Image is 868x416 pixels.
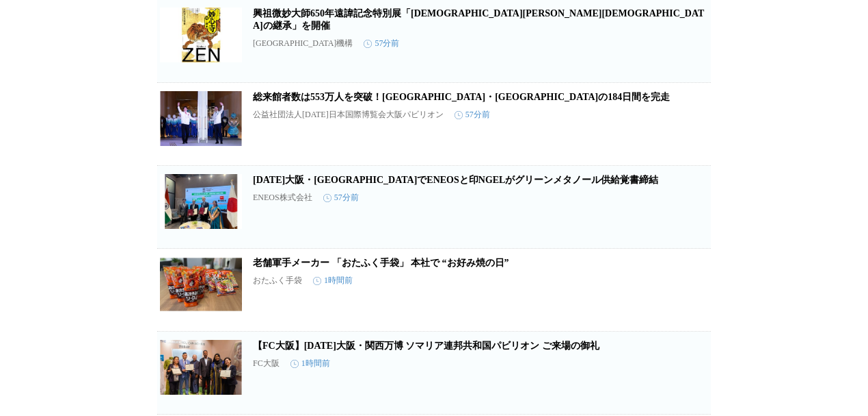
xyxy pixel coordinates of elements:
[323,192,359,204] time: 57分前
[253,92,670,102] a: 総来館者数は553万人を突破！[GEOGRAPHIC_DATA]・[GEOGRAPHIC_DATA]の184日間を完走
[253,38,353,49] p: [GEOGRAPHIC_DATA]機構
[290,358,330,369] time: 1時間前
[253,109,444,121] p: 公益社団法人[DATE]日本国際博覧会大阪パビリオン
[313,275,353,286] time: 1時間前
[253,175,658,185] a: [DATE]大阪・[GEOGRAPHIC_DATA]でENEOSと印NGELがグリーンメタノール供給覚書締結
[364,38,399,49] time: 57分前
[160,174,242,229] img: 2025年大阪・関西万博でENEOSと印NGELがグリーンメタノール供給覚書締結
[253,341,599,351] a: 【FC大阪】[DATE]大阪・関西万博 ソマリア連邦共和国パビリオン ご来場の御礼
[253,275,302,286] p: おたふく手袋
[253,192,312,204] p: ENEOS株式会社
[160,8,242,62] img: 興祖微妙大師650年遠諱記念特別展「妙心寺 禅の継承」を開催
[253,8,704,31] a: 興祖微妙大師650年遠諱記念特別展「[DEMOGRAPHIC_DATA][PERSON_NAME][DEMOGRAPHIC_DATA]の継承」を開催
[455,109,490,121] time: 57分前
[160,257,242,312] img: 老舗軍手メーカー 「おたふく手袋」 本社で “お好み焼の日”
[160,91,242,146] img: 総来館者数は553万人を突破！大阪ヘルスケアパビリオン 大阪・関西万博の184日間を完走
[253,358,280,369] p: FC大阪
[160,340,242,395] img: 【FC大阪】2025年大阪・関西万博 ソマリア連邦共和国パビリオン ご来場の御礼
[253,258,509,268] a: 老舗軍手メーカー 「おたふく手袋」 本社で “お好み焼の日”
